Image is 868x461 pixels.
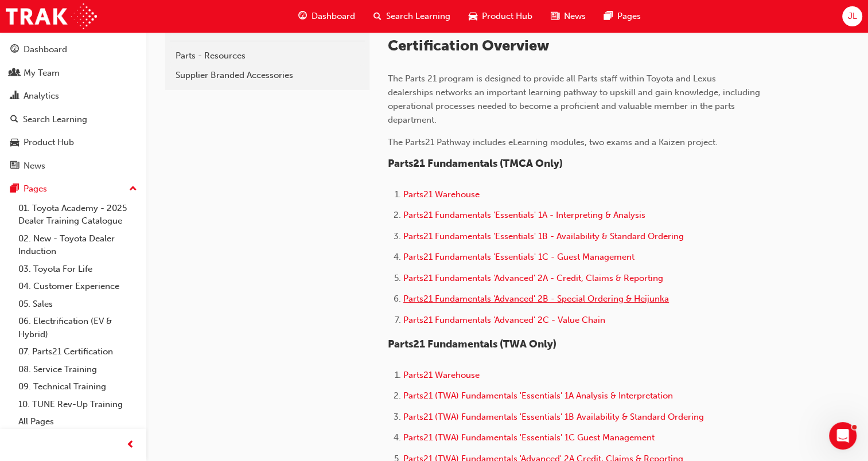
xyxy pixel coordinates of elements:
[10,91,19,101] span: chart-icon
[10,45,19,55] span: guage-icon
[469,9,477,24] span: car-icon
[24,182,47,196] div: Pages
[5,109,142,130] a: Search Learning
[289,5,364,28] a: guage-iconDashboard
[403,273,663,283] a: Parts21 Fundamentals 'Advanced' 2A - Credit, Claims & Reporting
[617,10,641,23] span: Pages
[10,161,19,171] span: news-icon
[5,178,142,200] button: Pages
[388,157,563,170] span: Parts21 Fundamentals (TMCA Only)
[6,3,97,29] img: Trak
[14,230,142,260] a: 02. New - Toyota Dealer Induction
[403,412,704,422] a: Parts21 (TWA) Fundamentals 'Essentials' 1B Availability & Standard Ordering
[14,278,142,295] a: 04. Customer Experience
[126,438,135,452] span: prev-icon
[388,37,549,54] span: Certification Overview
[14,361,142,378] a: 08. Service Training
[5,85,142,107] a: Analytics
[403,432,655,443] a: Parts21 (TWA) Fundamentals 'Essentials' 1C Guest Management
[403,210,645,220] a: Parts21 Fundamentals 'Essentials' 1A - Interpreting & Analysis
[14,312,142,343] a: 06. Electrification (EV & Hybrid)
[14,343,142,361] a: 07. Parts21 Certification
[14,413,142,431] a: All Pages
[403,370,480,380] a: Parts21 Warehouse
[595,5,650,28] a: pages-iconPages
[5,155,142,177] a: News
[403,390,673,401] a: Parts21 (TWA) Fundamentals 'Essentials' 1A Analysis & Interpretation
[364,5,460,28] a: search-iconSearch Learning
[403,315,605,325] a: Parts21 Fundamentals 'Advanced' 2C - Value Chain
[5,39,142,60] a: Dashboard
[170,65,365,85] a: Supplier Branded Accessories
[10,68,19,79] span: people-icon
[24,67,60,80] div: My Team
[482,10,532,23] span: Product Hub
[604,9,613,24] span: pages-icon
[24,89,59,103] div: Analytics
[14,295,142,313] a: 05. Sales
[129,182,137,197] span: up-icon
[5,132,142,153] a: Product Hub
[403,189,480,200] a: Parts21 Warehouse
[23,113,87,126] div: Search Learning
[10,184,19,194] span: pages-icon
[460,5,542,28] a: car-iconProduct Hub
[829,422,857,450] iframe: Intercom live chat
[551,9,559,24] span: news-icon
[24,43,67,56] div: Dashboard
[5,37,142,178] button: DashboardMy TeamAnalyticsSearch LearningProduct HubNews
[14,396,142,413] a: 10. TUNE Rev-Up Training
[542,5,595,28] a: news-iconNews
[298,9,307,24] span: guage-icon
[386,10,450,23] span: Search Learning
[14,378,142,396] a: 09. Technical Training
[564,10,586,23] span: News
[170,46,365,66] a: Parts - Resources
[847,10,857,23] span: JL
[24,159,45,173] div: News
[373,9,382,24] span: search-icon
[10,138,19,148] span: car-icon
[388,73,762,125] span: The Parts 21 program is designed to provide all Parts staff within Toyota and Lexus dealerships n...
[24,136,74,149] div: Product Hub
[176,49,359,62] div: Parts - Resources
[10,115,18,125] span: search-icon
[403,294,669,304] a: Parts21 Fundamentals 'Advanced' 2B - Special Ordering & Heijunka
[403,252,635,262] a: Parts21 Fundamentals 'Essentials' 1C - Guest Management
[388,137,718,147] span: The Parts21 Pathway includes eLearning modules, two exams and a Kaizen project.
[403,231,684,241] a: Parts21 Fundamentals 'Essentials' 1B - Availability & Standard Ordering
[14,260,142,278] a: 03. Toyota For Life
[388,338,556,350] span: Parts21 Fundamentals (TWA Only)
[312,10,355,23] span: Dashboard
[5,62,142,84] a: My Team
[14,200,142,230] a: 01. Toyota Academy - 2025 Dealer Training Catalogue
[842,6,862,26] button: JL
[176,69,359,82] div: Supplier Branded Accessories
